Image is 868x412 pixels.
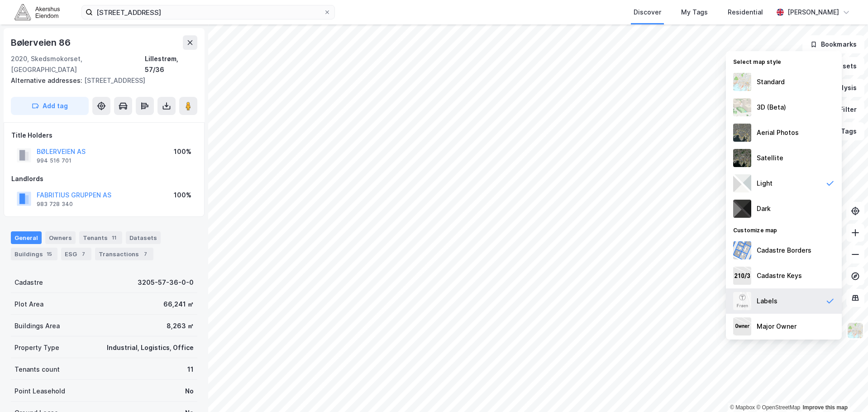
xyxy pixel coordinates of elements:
a: Improve this map [803,404,848,411]
div: 994 516 701 [37,157,72,164]
div: 66,241 ㎡ [163,299,194,310]
div: Major Owner [757,321,796,332]
div: 983 728 340 [37,201,73,208]
div: Buildings Area [14,321,60,331]
img: Z [733,124,751,142]
img: Z [847,322,864,339]
div: Owners [45,231,76,244]
div: Select map style [726,53,842,69]
div: Residential [728,7,763,18]
button: Add tag [11,97,89,115]
div: Cadastre Borders [757,245,811,256]
div: Labels [757,296,777,307]
div: My Tags [681,7,708,18]
div: Tenants count [14,364,60,375]
a: OpenStreetMap [756,404,800,411]
div: 7 [79,249,88,259]
div: 11 [110,233,119,242]
div: Tenants [79,231,122,244]
div: 100% [174,146,191,157]
div: Buildings [11,248,57,260]
img: 9k= [733,149,751,167]
div: 100% [174,190,191,201]
img: Z [733,292,751,310]
div: 11 [187,364,194,375]
img: cadastreBorders.cfe08de4b5ddd52a10de.jpeg [733,241,751,259]
button: Tags [822,122,864,140]
div: No [185,386,194,397]
div: Industrial, Logistics, Office [107,342,194,353]
div: Aerial Photos [757,127,799,138]
div: Point Leasehold [14,386,65,397]
div: General [11,231,42,244]
div: Light [757,178,773,189]
span: Alternative addresses: [11,77,84,84]
img: cadastreKeys.547ab17ec502f5a4ef2b.jpeg [733,267,751,285]
div: Standard [757,77,785,87]
div: 15 [45,249,54,259]
div: Plot Area [14,299,43,310]
div: Title Holders [11,130,197,141]
div: 7 [141,249,150,259]
input: Search by address, cadastre, landlords, tenants or people [93,5,324,19]
a: Mapbox [730,404,755,411]
div: [PERSON_NAME] [787,7,839,18]
div: [STREET_ADDRESS] [11,75,190,86]
img: akershus-eiendom-logo.9091f326c980b4bce74ccdd9f866810c.svg [14,4,60,20]
div: 2020, Skedsmokorset, [GEOGRAPHIC_DATA] [11,53,145,75]
div: 3D (Beta) [757,102,786,113]
div: Cadastre Keys [757,270,802,281]
div: Cadastre [14,277,43,288]
div: Dark [757,203,771,214]
button: Filter [821,101,864,119]
img: majorOwner.b5e170eddb5c04bfeeff.jpeg [733,317,751,335]
div: Transactions [95,248,153,260]
img: nCdM7BzjoCAAAAAElFTkSuQmCC [733,200,751,218]
button: Bookmarks [802,35,864,53]
img: Z [733,73,751,91]
div: Discover [634,7,661,18]
div: 8,263 ㎡ [167,321,194,331]
img: luj3wr1y2y3+OchiMxRmMxRlscgabnMEmZ7DJGWxyBpucwSZnsMkZbHIGm5zBJmewyRlscgabnMEmZ7DJGWxyBpucwSZnsMkZ... [733,174,751,192]
div: Datasets [126,231,161,244]
img: Z [733,98,751,116]
div: Satellite [757,153,783,163]
iframe: Chat Widget [823,369,868,412]
div: Customize map [726,221,842,238]
div: ESG [61,248,91,260]
div: Bølerveien 86 [11,35,72,50]
div: Property Type [14,342,59,353]
div: Lillestrøm, 57/36 [145,53,197,75]
div: Landlords [11,173,197,184]
div: 3205-57-36-0-0 [138,277,194,288]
